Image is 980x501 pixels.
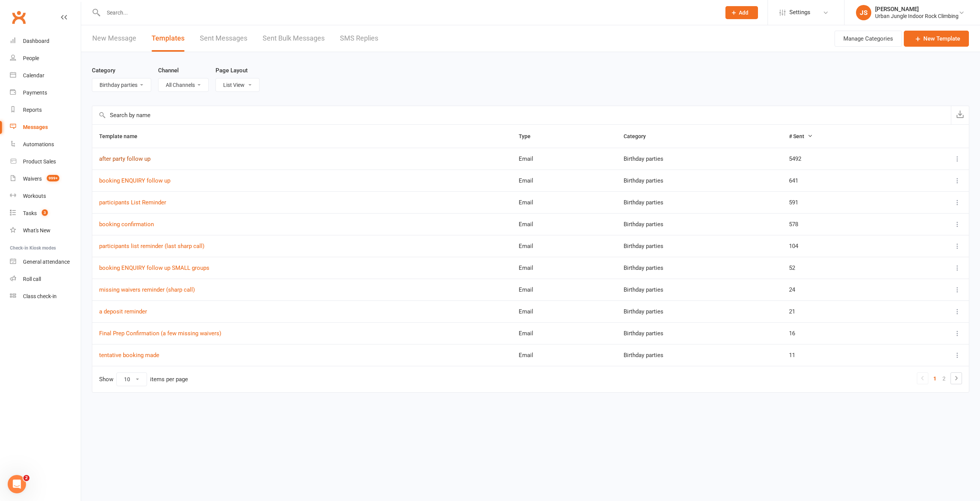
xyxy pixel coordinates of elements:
span: Type [519,133,539,139]
div: [PERSON_NAME] [875,6,959,13]
div: Automations [23,141,54,147]
div: Birthday parties [624,352,775,359]
span: # Sent [789,133,813,139]
div: Birthday parties [624,199,775,206]
span: 2 [23,475,29,481]
a: tentative booking made [99,352,159,359]
div: Show [99,372,188,386]
a: booking confirmation [99,221,154,228]
button: # Sent [789,132,813,141]
div: Birthday parties [624,287,775,293]
a: New Template [904,31,969,47]
span: Template name [99,133,146,139]
a: Roll call [10,271,81,288]
span: Add [739,10,748,16]
div: 16 [789,330,891,337]
a: Automations [10,136,81,153]
button: Type [519,132,539,141]
a: Product Sales [10,153,81,170]
div: 52 [789,265,891,271]
div: What's New [23,227,51,233]
td: Email [512,213,617,235]
a: Waivers 999+ [10,170,81,188]
div: Urban Jungle Indoor Rock Climbing [875,13,959,20]
td: Email [512,257,617,279]
div: items per page [150,376,188,383]
a: participants list reminder (last sharp call) [99,243,204,250]
div: 21 [789,308,891,315]
td: Email [512,235,617,257]
a: 1 [930,373,939,384]
a: Sent Messages [200,25,247,52]
div: Birthday parties [624,330,775,337]
a: Messages [10,119,81,136]
a: Final Prep Confirmation (a few missing waivers) [99,330,221,337]
div: Messages [23,124,48,130]
a: Dashboard [10,33,81,50]
input: Search by name [92,106,951,124]
a: Tasks 3 [10,205,81,222]
a: Reports [10,101,81,119]
a: participants List Reminder [99,199,166,206]
button: Template name [99,132,146,141]
a: booking ENQUIRY follow up [99,177,170,184]
td: Email [512,300,617,322]
div: Birthday parties [624,156,775,162]
button: Add [725,6,758,19]
iframe: Intercom live chat [8,475,26,493]
span: 3 [42,209,48,216]
a: after party follow up [99,155,150,162]
div: 11 [789,352,891,359]
div: 578 [789,221,891,228]
div: Birthday parties [624,243,775,250]
span: Category [624,133,654,139]
td: Email [512,170,617,191]
div: Birthday parties [624,221,775,228]
a: New Message [92,25,136,52]
a: What's New [10,222,81,239]
button: Manage Categories [835,31,902,47]
div: 641 [789,178,891,184]
input: Search... [101,7,715,18]
a: Payments [10,84,81,101]
label: Page Layout [216,66,248,75]
label: Category [92,66,115,75]
div: General attendance [23,259,70,265]
a: booking ENQUIRY follow up SMALL groups [99,264,209,271]
a: Class kiosk mode [10,288,81,305]
div: Birthday parties [624,178,775,184]
div: Birthday parties [624,308,775,315]
div: Tasks [23,210,37,216]
div: People [23,55,39,61]
a: Calendar [10,67,81,84]
div: 104 [789,243,891,250]
div: Birthday parties [624,265,775,271]
div: Class check-in [23,293,57,299]
td: Email [512,191,617,213]
a: a deposit reminder [99,308,147,315]
div: Workouts [23,193,46,199]
div: Dashboard [23,38,49,44]
a: missing waivers reminder (sharp call) [99,286,195,293]
label: Channel [158,66,179,75]
div: 5492 [789,156,891,162]
a: SMS Replies [340,25,378,52]
a: 2 [939,373,949,384]
div: Roll call [23,276,41,282]
div: Calendar [23,72,44,78]
div: Product Sales [23,158,56,165]
span: Settings [789,4,810,21]
div: 591 [789,199,891,206]
a: People [10,50,81,67]
td: Email [512,344,617,366]
div: Payments [23,90,47,96]
td: Email [512,148,617,170]
a: Templates [152,25,185,52]
span: 999+ [47,175,59,181]
div: Waivers [23,176,42,182]
div: JS [856,5,871,20]
a: Clubworx [9,8,28,27]
td: Email [512,279,617,300]
a: General attendance kiosk mode [10,253,81,271]
div: 24 [789,287,891,293]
